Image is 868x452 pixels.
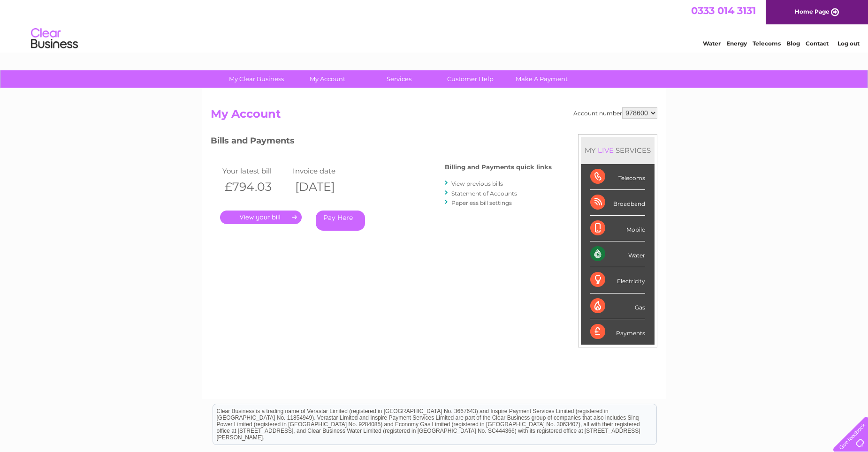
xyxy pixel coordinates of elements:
[753,40,781,47] a: Telecoms
[573,107,657,119] div: Account number
[590,190,645,216] div: Broadband
[703,40,721,47] a: Water
[220,211,302,224] a: .
[218,70,295,88] a: My Clear Business
[213,5,656,45] div: Clear Business is a trading name of Verastar Limited (registered in [GEOGRAPHIC_DATA] No. 3667643...
[590,164,645,190] div: Telecoms
[590,294,645,319] div: Gas
[838,40,860,47] a: Log out
[220,177,290,196] th: £794.03
[316,211,365,231] a: Pay Here
[360,70,438,88] a: Services
[590,267,645,293] div: Electricity
[581,137,655,164] div: MY SERVICES
[289,70,366,88] a: My Account
[451,199,512,206] a: Paperless bill settings
[451,190,517,197] a: Statement of Accounts
[590,241,645,267] div: Water
[211,107,657,125] h2: My Account
[786,40,800,47] a: Blog
[290,177,361,196] th: [DATE]
[691,5,756,16] a: 0333 014 3131
[806,40,829,47] a: Contact
[220,165,290,177] td: Your latest bill
[30,24,78,53] img: logo.png
[726,40,747,47] a: Energy
[590,319,645,345] div: Payments
[596,146,616,155] div: LIVE
[451,180,503,187] a: View previous bills
[290,165,361,177] td: Invoice date
[445,164,552,171] h4: Billing and Payments quick links
[503,70,580,88] a: Make A Payment
[590,216,645,241] div: Mobile
[432,70,509,88] a: Customer Help
[211,134,552,151] h3: Bills and Payments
